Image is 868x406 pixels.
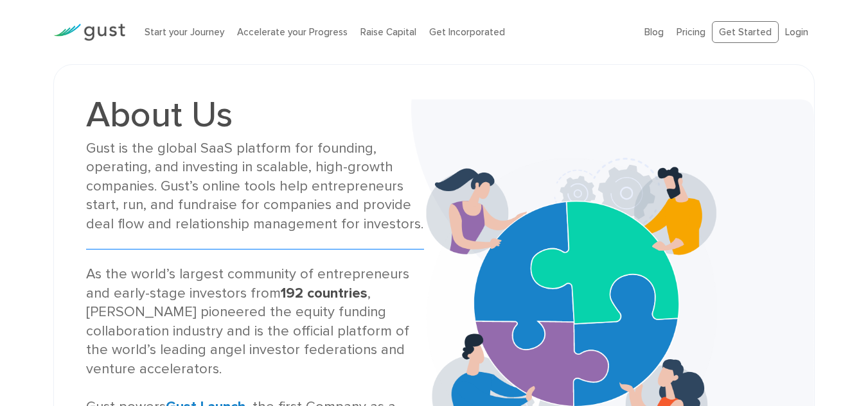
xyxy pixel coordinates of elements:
[53,24,125,41] img: Gust Logo
[237,26,348,38] a: Accelerate your Progress
[677,26,705,38] a: Pricing
[281,285,368,301] strong: 192 countries
[86,97,425,133] h1: About Us
[712,21,779,44] a: Get Started
[785,26,808,38] a: Login
[86,139,425,233] div: Gust is the global SaaS platform for founding, operating, and investing in scalable, high-growth ...
[644,26,664,38] a: Blog
[360,26,416,38] a: Raise Capital
[145,26,224,38] a: Start your Journey
[429,26,505,38] a: Get Incorporated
